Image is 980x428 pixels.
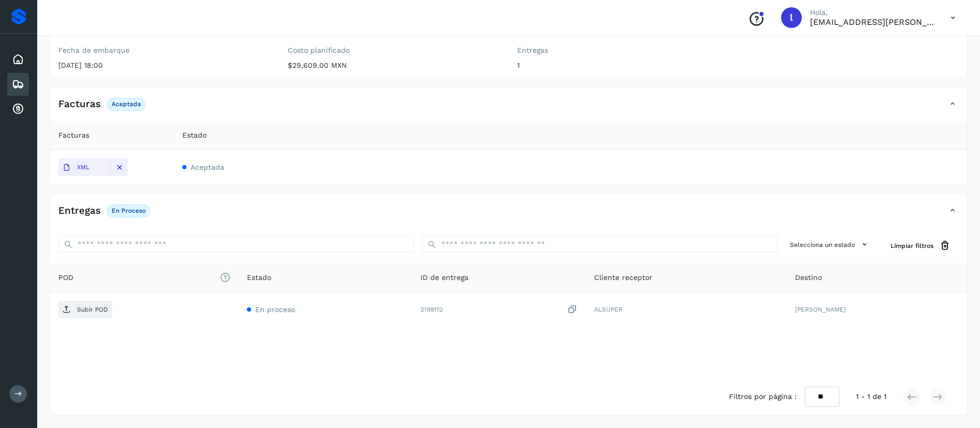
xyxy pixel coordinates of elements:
[58,205,101,217] h4: Entregas
[182,130,207,141] span: Estado
[77,164,89,171] p: XML
[58,272,230,283] span: POD
[787,292,967,327] td: [PERSON_NAME]
[7,48,29,71] div: Inicio
[7,73,29,96] div: Embarques
[421,304,578,315] div: 2199112
[288,61,501,70] p: $29,609.00 MXN
[891,241,934,250] span: Limpiar filtros
[50,95,967,121] div: FacturasAceptada
[795,272,822,283] span: Destino
[58,61,271,70] p: [DATE] 18:00
[77,306,108,313] p: Subir POD
[112,207,146,214] p: En proceso
[110,158,128,176] div: Eliminar asociación
[58,130,89,141] span: Facturas
[247,272,271,283] span: Estado
[882,236,959,255] button: Limpiar filtros
[786,236,874,253] button: Selecciona un estado
[810,17,934,27] p: lauraamalia.castillo@xpertal.com
[810,8,934,17] p: Hola,
[729,391,797,402] span: Filtros por página :
[50,202,967,228] div: EntregasEn proceso
[421,272,469,283] span: ID de entrega
[856,391,886,402] span: 1 - 1 de 1
[255,305,295,314] span: En proceso
[586,292,787,327] td: ALSUPER
[517,46,730,55] label: Entregas
[58,98,101,110] h4: Facturas
[191,163,224,171] span: Aceptada
[58,301,112,318] button: Subir POD
[58,46,271,55] label: Fecha de embarque
[288,46,501,55] label: Costo planificado
[112,100,141,108] p: Aceptada
[517,61,730,70] p: 1
[7,98,29,121] div: Cuentas por cobrar
[58,158,110,176] button: XML
[594,272,652,283] span: Cliente receptor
